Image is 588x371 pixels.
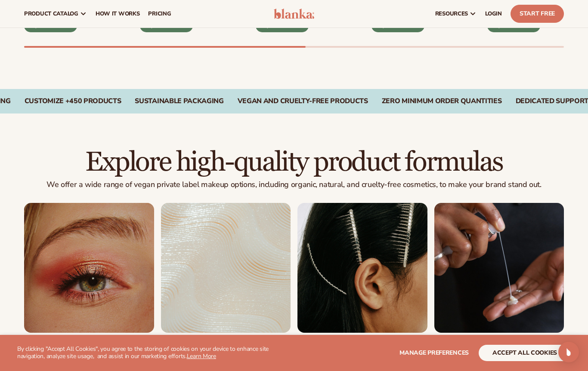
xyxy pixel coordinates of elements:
[187,352,216,360] a: Learn More
[24,10,78,17] span: product catalog
[25,97,121,105] div: CUSTOMIZE +450 PRODUCTS
[274,9,314,19] img: logo
[382,97,502,105] div: ZERO MINIMUM ORDER QUANTITIES
[558,342,579,362] div: Open Intercom Messenger
[485,10,502,17] span: LOGIN
[24,180,564,190] p: We offer a wide range of vegan private label makeup options, including organic, natural, and crue...
[96,10,140,17] span: How It Works
[479,345,571,361] button: accept all cookies
[435,10,468,17] span: resources
[399,349,469,357] span: Manage preferences
[17,346,294,360] p: By clicking "Accept All Cookies", you agree to the storing of cookies on your device to enhance s...
[238,97,368,105] div: VEGAN AND CRUELTY-FREE PRODUCTS
[434,203,564,351] div: 4 / 8
[135,97,223,105] div: SUSTAINABLE PACKAGING
[24,203,154,351] div: 1 / 8
[148,10,171,17] span: pricing
[24,148,564,177] h2: Explore high-quality product formulas
[297,203,427,351] div: 3 / 8
[161,203,291,351] div: 2 / 8
[511,5,564,23] a: Start Free
[399,345,469,361] button: Manage preferences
